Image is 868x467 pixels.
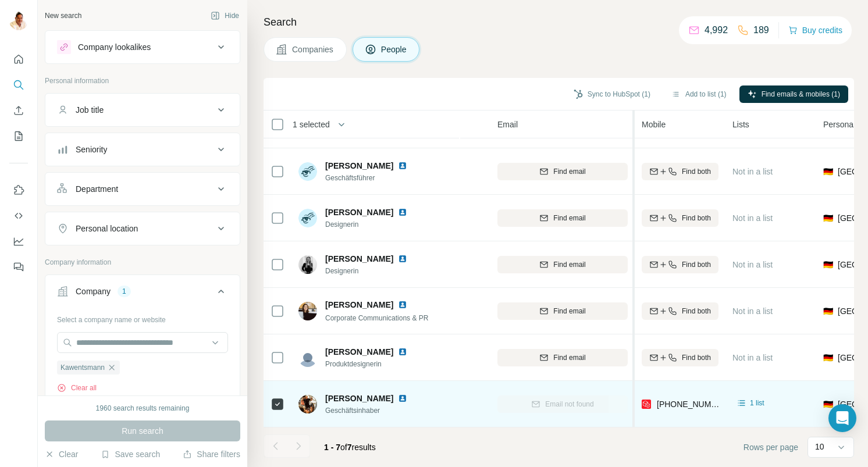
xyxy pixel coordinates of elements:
button: Hide [202,7,247,24]
img: Avatar [298,302,317,320]
span: Lists [732,119,749,130]
button: Add to list (1) [663,85,735,103]
div: 1 [118,286,131,297]
span: Produktdesignerin [325,359,421,369]
div: Seniority [76,144,107,155]
span: Mobile [642,119,666,130]
button: Personal location [45,215,240,243]
span: 🇩🇪 [823,212,833,224]
div: Select a company name or website [57,310,228,325]
button: Find email [497,163,628,180]
span: 7 [347,443,352,452]
span: Find email [553,166,585,177]
div: Job title [76,104,104,116]
img: LinkedIn logo [398,208,407,217]
h4: Search [264,14,854,30]
img: Avatar [298,162,317,181]
img: LinkedIn logo [398,161,407,170]
span: Companies [292,44,335,55]
span: [PERSON_NAME] [325,299,393,311]
button: Find emails & mobiles (1) [739,85,848,103]
span: Not in a list [732,167,773,176]
img: Avatar [298,209,317,227]
button: My lists [9,126,28,147]
span: Designerin [325,266,421,276]
span: [PERSON_NAME] [325,253,393,265]
div: Company lookalikes [78,41,151,53]
button: Save search [101,448,160,460]
div: Department [76,183,118,195]
img: Avatar [298,255,317,274]
p: 4,992 [705,23,728,37]
button: Use Surfe on LinkedIn [9,180,28,201]
button: Enrich CSV [9,100,28,121]
button: Find email [497,302,628,320]
span: Rows per page [744,441,798,453]
div: Company [76,286,111,297]
button: Find email [497,256,628,273]
span: Not in a list [732,260,773,269]
img: Avatar [9,12,28,30]
span: Find emails & mobiles (1) [762,89,840,99]
button: Find both [642,349,718,366]
img: provider prospeo logo [642,398,651,410]
p: 10 [815,441,824,452]
span: [PERSON_NAME] [325,394,393,403]
span: Find email [553,259,585,270]
img: LinkedIn logo [398,394,407,403]
button: Quick start [9,49,28,70]
span: Not in a list [732,353,773,362]
span: 1 list [750,398,764,408]
span: 🇩🇪 [823,305,833,317]
span: [PERSON_NAME] [325,346,393,358]
button: Search [9,74,28,95]
button: Dashboard [9,231,28,252]
span: Not in a list [732,213,773,223]
span: Corporate Communications & PR [325,314,428,322]
span: Find both [682,306,711,316]
button: Find email [497,209,628,227]
button: Find both [642,163,718,180]
span: Find email [553,306,585,316]
img: LinkedIn logo [398,254,407,263]
span: results [324,443,376,452]
button: Clear [45,448,78,460]
span: [PERSON_NAME] [325,206,393,218]
button: Feedback [9,256,28,277]
span: [PHONE_NUMBER] [657,400,730,409]
button: Seniority [45,136,240,163]
p: Personal information [45,76,240,86]
span: 🇩🇪 [823,352,833,363]
button: Job title [45,96,240,124]
button: Find both [642,209,718,227]
span: 1 - 7 [324,443,340,452]
span: Find both [682,166,711,177]
span: Find both [682,352,711,363]
span: People [381,44,408,55]
img: LinkedIn logo [398,300,407,309]
div: Open Intercom Messenger [828,404,856,432]
img: Avatar [298,348,317,367]
span: Email [497,119,518,130]
button: Find both [642,302,718,320]
div: New search [45,10,81,21]
span: Find email [553,213,585,223]
button: Clear all [57,383,97,393]
span: 1 selected [293,119,330,130]
button: Company lookalikes [45,33,240,61]
div: Personal location [76,223,138,234]
span: Not in a list [732,306,773,316]
p: 189 [753,23,769,37]
button: Department [45,175,240,203]
span: 🇩🇪 [823,398,833,410]
button: Sync to HubSpot (1) [565,85,659,103]
p: Company information [45,257,240,268]
button: Find both [642,256,718,273]
span: 🇩🇪 [823,259,833,270]
span: 🇩🇪 [823,166,833,177]
span: Find both [682,213,711,223]
div: 1960 search results remaining [96,403,190,413]
span: Geschäftsinhaber [325,405,421,416]
button: Buy credits [788,22,842,38]
button: Share filters [183,448,240,460]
